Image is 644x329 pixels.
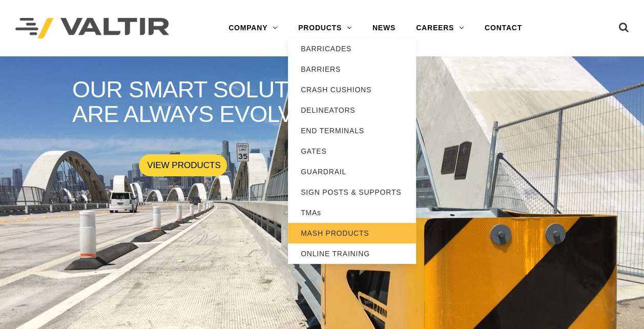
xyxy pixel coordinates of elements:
a: DELINEATORS [288,100,416,120]
a: MASH PRODUCTS [288,223,416,243]
a: ONLINE TRAINING [288,243,416,264]
a: SIGN POSTS & SUPPORTS [288,182,416,202]
a: COMPANY [218,18,288,38]
a: GATES [288,141,416,161]
a: END TERMINALS [288,120,416,141]
a: NEWS [362,18,406,38]
a: TMAs [288,202,416,223]
a: CONTACT [474,18,532,38]
a: PRODUCTS [288,18,362,38]
a: VIEW PRODUCTS [139,154,227,176]
img: Valtir [15,18,169,39]
a: CRASH CUSHIONS [288,79,416,100]
a: GUARDRAIL [288,161,416,182]
a: BARRICADES [288,38,416,59]
a: CAREERS [406,18,474,38]
rs-layer: OUR SMART SOLUTIONS ARE ALWAYS EVOLVING. [72,77,369,128]
a: BARRIERS [288,59,416,79]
